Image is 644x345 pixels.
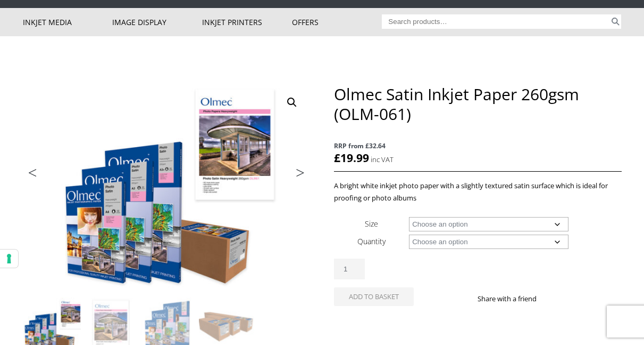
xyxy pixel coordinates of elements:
label: Size [365,219,378,229]
button: Search [609,14,622,29]
a: Offers [292,8,382,36]
input: Search products… [382,14,609,29]
a: Inkjet Printers [202,8,292,36]
label: Quantity [357,236,386,246]
a: Image Display [112,8,202,36]
input: Product quantity [334,259,365,279]
img: email sharing button [575,294,583,303]
button: Add to basket [334,287,414,306]
span: RRP from £32.64 [334,140,621,152]
p: A bright white inkjet photo paper with a slightly textured satin surface which is ideal for proof... [334,180,621,204]
bdi: 19.99 [334,150,369,165]
span: £ [334,150,340,165]
h1: Olmec Satin Inkjet Paper 260gsm (OLM-061) [334,84,621,124]
img: facebook sharing button [549,294,558,303]
a: View full-screen image gallery [282,93,302,112]
img: twitter sharing button [562,294,571,303]
a: Inkjet Media [23,8,113,36]
p: Share with a friend [478,293,549,305]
